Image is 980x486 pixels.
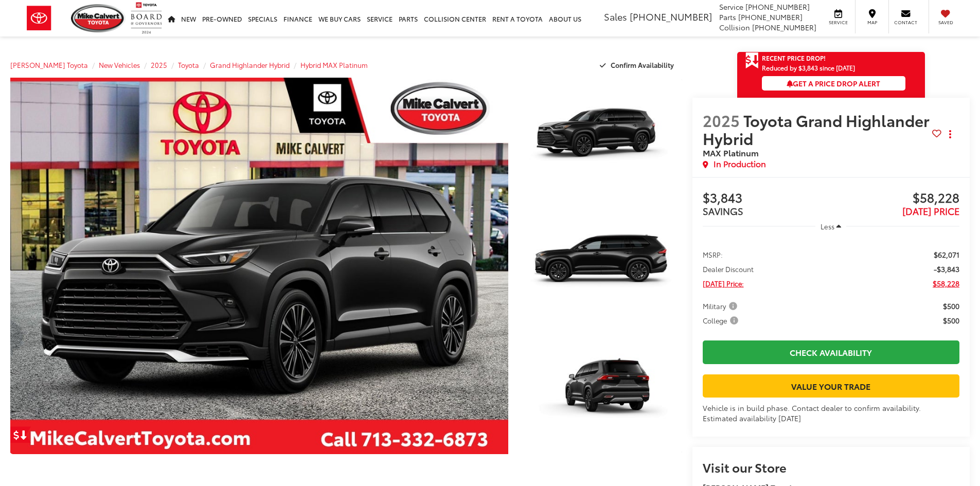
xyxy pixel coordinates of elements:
[611,60,674,69] span: Confirm Availability
[703,315,740,326] span: College
[703,403,959,423] div: Vehicle is in build phase. Contact dealer to confirm availability. Estimated availability [DATE]
[941,125,959,143] button: Actions
[703,340,959,364] a: Check Availability
[719,12,736,22] span: Parts
[210,60,290,69] a: Grand Highlander Hybrid
[719,2,743,12] span: Service
[943,315,959,326] span: $500
[861,19,883,26] span: Map
[703,374,959,398] a: Value Your Trade
[151,60,167,69] a: 2025
[520,333,682,455] a: Expand Photo 3
[762,53,826,62] span: Recent Price Drop!
[518,331,683,455] img: 2025 Toyota Grand Highlander Hybrid Hybrid MAX Platinum
[178,60,199,69] a: Toyota
[703,204,743,218] span: SAVINGS
[518,77,683,201] img: 2025 Toyota Grand Highlander Hybrid Hybrid MAX Platinum
[5,76,513,456] img: 2025 Toyota Grand Highlander Hybrid Hybrid MAX Platinum
[745,2,810,12] span: [PHONE_NUMBER]
[934,249,959,260] span: $62,071
[604,10,627,23] span: Sales
[703,249,723,260] span: MSRP:
[703,147,759,158] span: MAX Platinum
[787,78,880,88] span: Get a Price Drop Alert
[933,278,959,289] span: $58,228
[714,158,766,170] span: In Production
[703,460,959,474] h2: Visit our Store
[703,109,930,149] span: Toyota Grand Highlander Hybrid
[762,64,905,71] span: Reduced by $3,843 since [DATE]
[520,205,682,327] a: Expand Photo 2
[10,60,88,69] a: [PERSON_NAME] Toyota
[943,301,959,311] span: $500
[703,315,742,326] button: College
[827,19,850,26] span: Service
[894,19,917,26] span: Contact
[703,278,744,289] span: [DATE] Price:
[703,264,754,274] span: Dealer Discount
[738,12,803,22] span: [PHONE_NUMBER]
[737,52,925,64] a: Get Price Drop Alert Recent Price Drop!
[703,301,741,311] button: Military
[831,191,959,206] span: $58,228
[703,301,739,311] span: Military
[719,22,750,32] span: Collision
[815,217,846,236] button: Less
[594,56,682,74] button: Confirm Availability
[703,191,831,206] span: $3,843
[934,264,959,274] span: -$3,843
[745,52,759,69] span: Get Price Drop Alert
[703,109,740,131] span: 2025
[520,78,682,200] a: Expand Photo 1
[10,78,508,454] a: Expand Photo 0
[821,222,834,231] span: Less
[630,10,712,23] span: [PHONE_NUMBER]
[10,426,31,443] a: Get Price Drop Alert
[518,204,683,328] img: 2025 Toyota Grand Highlander Hybrid Hybrid MAX Platinum
[99,60,140,69] a: New Vehicles
[902,204,959,218] span: [DATE] PRICE
[934,19,957,26] span: Saved
[752,22,816,32] span: [PHONE_NUMBER]
[300,60,368,69] a: Hybrid MAX Platinum
[71,4,126,32] img: Mike Calvert Toyota
[949,130,951,138] span: dropdown dots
